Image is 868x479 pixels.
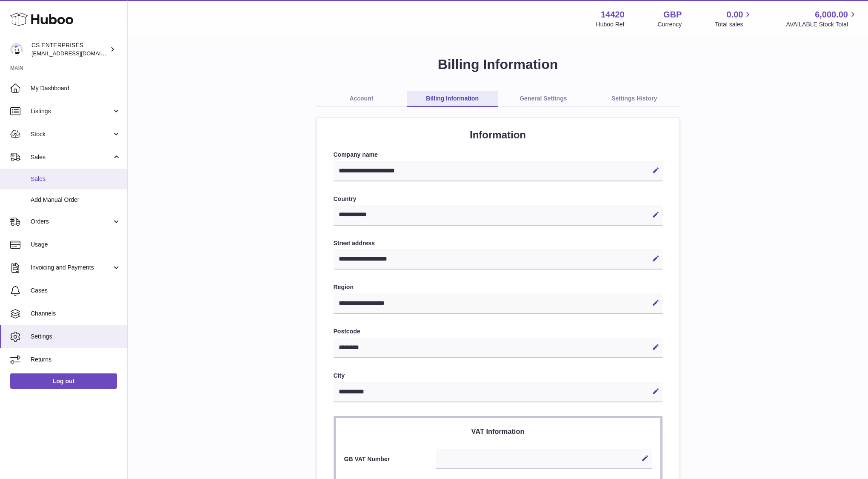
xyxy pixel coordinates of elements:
h3: VAT Information [344,427,652,436]
span: My Dashboard [31,84,121,92]
a: 0.00 Total sales [715,9,753,29]
a: General Settings [498,91,589,107]
span: Returns [31,356,121,364]
span: Add Manual Order [31,196,121,204]
span: Usage [31,241,121,249]
h2: Information [334,128,662,142]
span: Sales [31,175,121,183]
span: [EMAIL_ADDRESS][DOMAIN_NAME] [31,50,125,57]
div: Currency [658,20,682,29]
span: Channels [31,310,121,318]
a: Settings History [589,91,680,107]
span: Settings [31,333,121,341]
label: Postcode [334,327,662,336]
span: AVAILABLE Stock Total [786,20,858,29]
label: Country [334,195,662,203]
span: Invoicing and Payments [31,264,112,272]
span: 0.00 [727,9,743,20]
h1: Billing Information [141,55,854,74]
span: Sales [31,153,112,161]
strong: GBP [663,9,682,20]
span: Total sales [715,20,753,29]
a: Account [316,91,407,107]
label: Region [334,283,662,291]
span: Listings [31,107,112,115]
a: 6,000.00 AVAILABLE Stock Total [786,9,858,29]
span: Orders [31,218,112,226]
span: Cases [31,287,121,295]
img: csenterprisesholding@gmail.com [10,43,23,56]
span: Stock [31,130,112,138]
a: Billing Information [407,91,498,107]
span: 6,000.00 [815,9,848,20]
label: Street address [334,239,662,247]
a: Log out [10,373,117,389]
label: Company name [334,151,662,159]
label: City [334,372,662,380]
label: GB VAT Number [344,455,437,463]
div: CS ENTERPRISES [31,41,108,57]
strong: 14420 [601,9,625,20]
div: Huboo Ref [596,20,625,29]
